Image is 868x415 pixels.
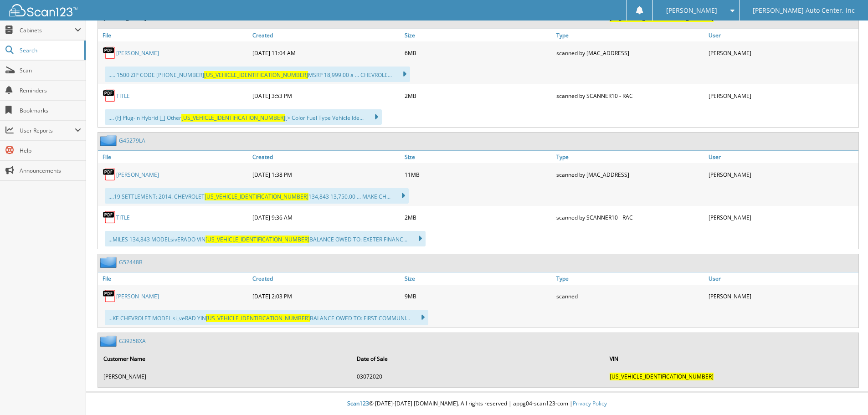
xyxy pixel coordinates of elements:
a: G45279LA [119,137,145,144]
a: Created [250,29,402,41]
div: [DATE] 11:04 AM [250,44,402,62]
span: [PERSON_NAME] [666,8,717,13]
div: 11MB [402,165,555,184]
a: Created [250,272,402,285]
img: PDF.png [103,210,116,224]
a: User [706,151,858,163]
div: scanned by SCANNER10 - RAC [554,87,706,105]
img: scan123-logo-white.svg [9,4,77,16]
a: Type [554,272,706,285]
span: Announcements [20,167,81,174]
div: [DATE] 1:38 PM [250,165,402,184]
div: © [DATE]-[DATE] [DOMAIN_NAME]. All rights reserved | appg04-scan123-com | [86,393,868,415]
div: 9MB [402,287,555,305]
div: .... (FJ Plug-in Hybrid [_] Other [> Color Fuel Type Vehicle Ide... [105,109,382,125]
th: Customer Name [99,349,351,368]
td: [PERSON_NAME] [99,369,351,384]
td: 03072020 [352,369,605,384]
a: Privacy Policy [573,400,607,407]
a: Size [402,272,555,285]
div: 2MB [402,87,555,105]
img: PDF.png [103,289,116,303]
a: [PERSON_NAME] [116,171,159,179]
div: [DATE] 2:03 PM [250,287,402,305]
a: File [98,151,250,163]
span: Cabinets [20,26,75,34]
img: folder2.png [100,135,119,146]
a: [PERSON_NAME] [116,49,159,57]
div: [PERSON_NAME] [706,165,858,184]
div: [DATE] 3:53 PM [250,87,402,105]
div: [PERSON_NAME] [706,287,858,305]
span: Scan123 [347,400,369,407]
a: Type [554,151,706,163]
div: ...MILES 134,843 MODELsivERADO VIN BALANCE OWED TO: EXETER FINANC... [105,231,426,246]
a: User [706,29,858,41]
a: [PERSON_NAME] [116,292,159,300]
span: Scan [20,67,81,74]
th: Date of Sale [352,349,605,368]
div: ...KE CHEVROLET MODEL si_veRAD YIN BALANCE OWED TO: FIRST COMMUNI... [105,310,428,325]
a: Created [250,151,402,163]
a: Size [402,29,555,41]
img: folder2.png [100,256,119,268]
div: [PERSON_NAME] [706,208,858,226]
div: scanned by [MAC_ADDRESS] [554,44,706,62]
th: VIN [605,349,858,368]
span: Search [20,46,80,54]
img: PDF.png [103,46,116,60]
img: PDF.png [103,89,116,102]
div: [PERSON_NAME] [706,87,858,105]
span: [PERSON_NAME] Auto Center, Inc [753,8,855,13]
div: [DATE] 9:36 AM [250,208,402,226]
div: 6MB [402,44,555,62]
a: TITLE [116,214,130,221]
span: [US_VEHICLE_IDENTIFICATION_NUMBER] [205,236,309,243]
span: User Reports [20,127,75,134]
div: scanned [554,287,706,305]
span: [US_VEHICLE_IDENTIFICATION_NUMBER] [206,314,310,322]
span: [US_VEHICLE_IDENTIFICATION_NUMBER] [204,71,308,79]
a: TITLE [116,92,130,100]
div: ..... 1500 ZIP CODE [PHONE_NUMBER] MSRP 18,999.00 a ... CHEVROLE... [105,67,410,82]
img: folder2.png [100,335,119,347]
a: File [98,272,250,285]
span: [US_VEHICLE_IDENTIFICATION_NUMBER] [181,114,285,122]
a: Type [554,29,706,41]
span: [US_VEHICLE_IDENTIFICATION_NUMBER] [610,373,714,380]
a: G39258XA [119,337,146,345]
a: User [706,272,858,285]
div: scanned by [MAC_ADDRESS] [554,165,706,184]
span: Help [20,147,81,154]
span: [US_VEHICLE_IDENTIFICATION_NUMBER] [205,193,308,200]
a: G52448B [119,258,143,266]
img: PDF.png [103,168,116,181]
div: [PERSON_NAME] [706,44,858,62]
div: 2MB [402,208,555,226]
div: ....19 SETTLEMENT: 2014. CHEVROLET 134,843 13,750.00 ... MAKE CH... [105,188,409,204]
a: Size [402,151,555,163]
div: scanned by SCANNER10 - RAC [554,208,706,226]
a: File [98,29,250,41]
span: Reminders [20,87,81,94]
span: Bookmarks [20,107,81,114]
